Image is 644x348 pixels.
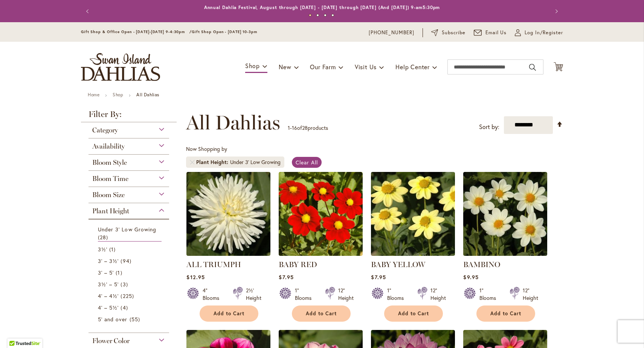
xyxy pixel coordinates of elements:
[246,287,261,302] div: 2½' Height
[98,315,162,323] a: 5' and over 55
[98,316,128,323] span: 5' and over
[98,304,119,311] span: 4' – 5½'
[98,269,114,276] span: 3' – 5'
[214,310,244,317] span: Add to Cart
[6,321,27,342] iframe: Launch Accessibility Center
[245,62,260,70] span: Shop
[190,160,194,164] a: Remove Plant Height Under 3' Low Growing
[186,260,241,269] a: ALL TRIUMPH
[331,14,334,17] button: 4 of 4
[92,337,130,345] span: Flower Color
[515,29,563,36] a: Log In/Register
[430,287,446,302] div: 12" Height
[369,29,414,36] a: [PHONE_NUMBER]
[384,305,443,322] button: Add to Cart
[92,142,125,150] span: Availability
[98,281,119,288] span: 3½' – 5'
[279,274,293,281] span: $7.95
[116,269,124,277] span: 1
[109,245,118,253] span: 1
[296,159,318,166] span: Clear All
[186,145,227,152] span: Now Shopping by
[371,274,386,281] span: $7.95
[121,304,130,312] span: 4
[192,29,257,34] span: Gift Shop Open - [DATE] 10-3pm
[81,53,160,81] a: store logo
[355,63,377,71] span: Visit Us
[204,5,440,10] a: Annual Dahlia Festival, August through [DATE] - [DATE] through [DATE] (And [DATE]) 9-am5:30pm
[371,260,425,269] a: BABY YELLOW
[92,207,129,215] span: Plant Height
[525,29,563,36] span: Log In/Register
[548,4,563,19] button: Next
[92,126,118,134] span: Category
[98,225,162,242] a: Under 3' Low Growing 28
[371,172,455,256] img: BABY YELLOW
[92,175,128,183] span: Bloom Time
[230,158,281,166] div: Under 3' Low Growing
[279,172,363,256] img: BABY RED
[88,92,99,97] a: Home
[81,4,96,19] button: Previous
[485,29,507,36] span: Email Us
[316,14,319,17] button: 2 of 4
[306,310,337,317] span: Add to Cart
[288,122,328,134] p: - of products
[196,158,230,166] span: Plant Height
[121,292,136,300] span: 225
[186,250,270,257] a: ALL TRIUMPH
[490,310,521,317] span: Add to Cart
[398,310,429,317] span: Add to Cart
[463,172,547,256] img: BAMBINO
[186,274,204,281] span: $12.95
[310,63,336,71] span: Our Farm
[130,315,142,323] span: 55
[98,233,110,241] span: 28
[479,287,501,302] div: 1" Blooms
[98,246,107,253] span: 3½'
[98,245,162,253] a: 3½' 1
[463,260,500,269] a: BAMBINO
[442,29,465,36] span: Subscribe
[463,274,478,281] span: $9.95
[186,172,270,256] img: ALL TRIUMPH
[98,304,162,312] a: 4' – 5½' 4
[121,280,130,288] span: 3
[186,111,280,134] span: All Dahlias
[395,63,430,71] span: Help Center
[292,124,297,131] span: 16
[474,29,507,36] a: Email Us
[92,191,125,199] span: Bloom Size
[292,305,351,322] button: Add to Cart
[479,120,499,134] label: Sort by:
[292,157,322,168] a: Clear All
[371,250,455,257] a: BABY YELLOW
[98,292,119,299] span: 4' – 4½'
[92,158,127,167] span: Bloom Style
[431,29,465,36] a: Subscribe
[113,92,123,97] a: Shop
[302,124,308,131] span: 28
[98,280,162,288] a: 3½' – 5' 3
[279,63,291,71] span: New
[279,250,363,257] a: BABY RED
[136,92,159,97] strong: All Dahlias
[98,292,162,300] a: 4' – 4½' 225
[288,124,290,131] span: 1
[98,257,162,265] a: 3' – 3½' 94
[338,287,354,302] div: 12" Height
[279,260,317,269] a: BABY RED
[81,29,192,34] span: Gift Shop & Office Open - [DATE]-[DATE] 9-4:30pm /
[295,287,316,302] div: 1" Blooms
[309,14,311,17] button: 1 of 4
[81,110,177,122] strong: Filter By:
[121,257,133,265] span: 94
[98,257,119,264] span: 3' – 3½'
[476,305,535,322] button: Add to Cart
[200,305,258,322] button: Add to Cart
[98,269,162,277] a: 3' – 5' 1
[523,287,538,302] div: 12" Height
[203,287,224,302] div: 4" Blooms
[324,14,327,17] button: 3 of 4
[98,226,156,233] span: Under 3' Low Growing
